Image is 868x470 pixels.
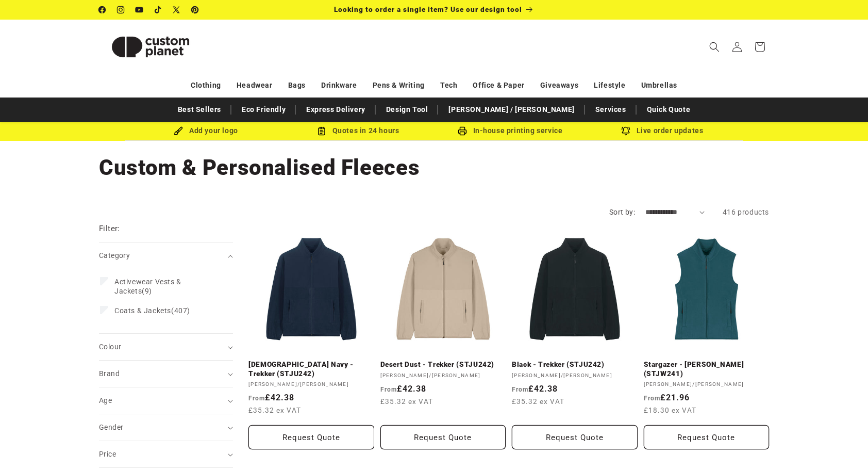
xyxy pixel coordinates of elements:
h2: Filter: [99,223,120,235]
img: Custom Planet [99,24,202,70]
a: [PERSON_NAME] / [PERSON_NAME] [443,101,579,119]
summary: Colour (0 selected) [99,334,233,360]
a: Tech [440,76,457,94]
summary: Price [99,441,233,467]
div: Live order updates [586,124,738,137]
a: Headwear [237,76,273,94]
a: Design Tool [381,101,433,119]
a: Services [590,101,631,119]
div: In-house printing service [434,124,586,137]
a: Express Delivery [301,101,371,119]
summary: Brand (0 selected) [99,361,233,387]
button: Request Quote [248,425,374,449]
a: Lifestyle [594,76,625,94]
img: In-house printing [458,126,467,136]
a: Quick Quote [642,101,696,119]
summary: Age (0 selected) [99,387,233,414]
img: Order Updates Icon [317,126,326,136]
button: Request Quote [512,425,638,449]
a: Office & Paper [473,76,524,94]
div: Quotes in 24 hours [282,124,434,137]
a: Desert Dust - Trekker (STJU242) [380,360,506,369]
span: (9) [114,277,215,296]
a: Giveaways [540,76,578,94]
iframe: Chat Widget [816,420,868,470]
summary: Search [703,36,726,58]
img: Brush Icon [174,126,183,136]
button: Request Quote [380,425,506,449]
label: Sort by: [609,208,635,216]
h1: Custom & Personalised Fleeces [99,154,769,182]
div: Add your logo [130,124,282,137]
span: Looking to order a single item? Use our design tool [334,5,522,13]
span: Price [99,450,116,458]
span: Coats & Jackets [114,306,171,315]
span: Colour [99,343,121,351]
a: Stargazer - [PERSON_NAME] (STJW241) [644,360,770,378]
a: Custom Planet [95,20,206,74]
summary: Category (0 selected) [99,242,233,269]
span: Brand [99,369,120,378]
a: Drinkware [321,76,357,94]
a: Eco Friendly [237,101,291,119]
a: Pens & Writing [373,76,425,94]
a: Best Sellers [173,101,226,119]
span: Activewear Vests & Jackets [114,278,181,295]
a: Umbrellas [641,76,677,94]
a: Black - Trekker (STJU242) [512,360,638,369]
a: Clothing [191,76,221,94]
img: Order updates [621,126,630,136]
a: [DEMOGRAPHIC_DATA] Navy - Trekker (STJU242) [248,360,374,378]
span: Category [99,251,130,260]
span: Gender [99,423,123,431]
span: Age [99,396,112,404]
a: Bags [288,76,306,94]
span: 416 products [723,208,769,216]
button: Request Quote [644,425,770,449]
span: (407) [114,306,190,315]
summary: Gender (0 selected) [99,414,233,441]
